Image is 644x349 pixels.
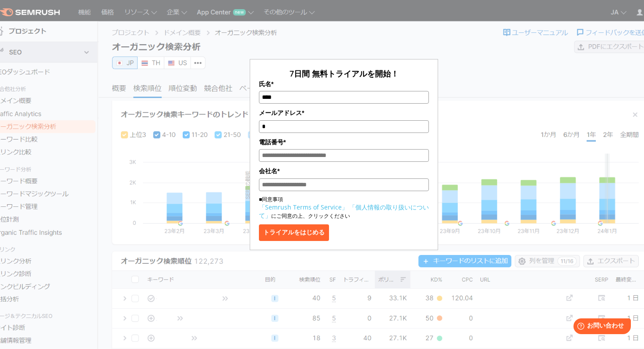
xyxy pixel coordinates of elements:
label: 電話番号* [259,137,429,147]
a: 「個人情報の取り扱いについて」 [259,203,429,220]
button: トライアルをはじめる [259,224,329,241]
a: 「Semrush Terms of Service」 [259,203,348,211]
iframe: Help widget launcher [566,315,634,339]
span: 7日間 無料トライアルを開始！ [290,68,399,79]
label: メールアドレス* [259,108,429,118]
p: ■同意事項 にご同意の上、クリックください [259,195,429,220]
